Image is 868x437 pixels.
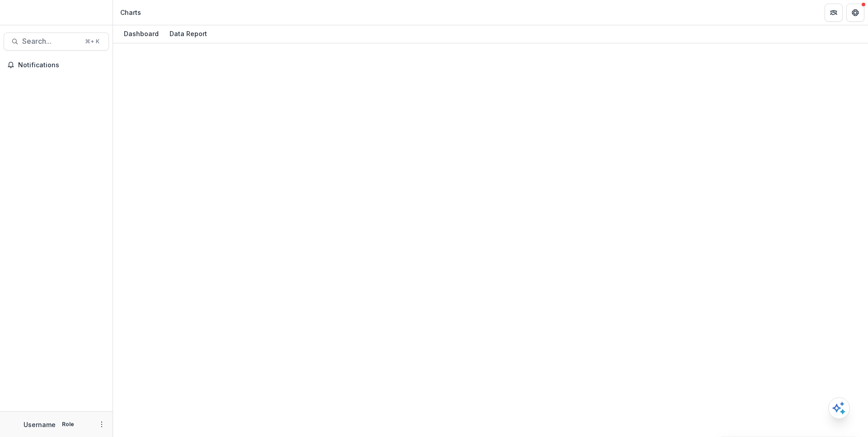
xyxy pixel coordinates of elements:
[83,37,101,46] div: ⌘ + K
[18,61,105,69] span: Notifications
[166,27,211,40] div: Data Report
[96,419,107,430] button: More
[4,33,109,51] button: Search...
[166,25,211,43] a: Data Report
[846,4,864,22] button: Get Help
[120,8,141,17] div: Charts
[825,4,843,22] button: Partners
[24,420,56,429] p: Username
[22,37,80,46] span: Search...
[120,25,162,43] a: Dashboard
[59,420,77,428] p: Role
[117,6,145,19] nav: breadcrumb
[828,397,850,419] button: Open AI Assistant
[4,58,109,72] button: Notifications
[120,27,162,40] div: Dashboard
